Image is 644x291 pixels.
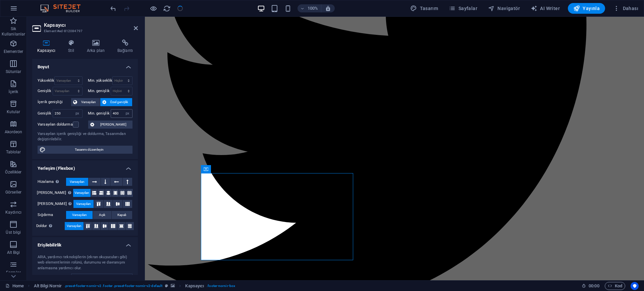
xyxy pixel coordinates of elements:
[408,3,441,14] button: Tasarım
[32,160,138,172] h4: Yerleşim (Flexbox)
[185,282,204,290] span: Seçmek için tıkla. Düzenlemek için çift tıkla
[5,129,22,135] p: Akordeon
[5,282,24,290] a: Seçimi iptal etmek için tıkla. Sayfaları açmak için çift tıkla
[44,28,124,34] h3: Element #ed-812084797
[589,282,599,290] span: 00 00
[32,59,138,71] h4: Boyut
[64,282,162,290] span: . preset-footer-nornir-v2 .footer .preset-footer-nornir-v2-default
[613,5,638,12] span: Dahası
[34,282,62,290] span: Seçmek için tıkla. Düzenlemek için çift tıkla
[76,200,91,208] span: Varsayılan
[71,98,100,106] button: Varsayılan
[528,3,562,14] button: AI Writer
[34,282,235,290] nav: breadcrumb
[112,40,138,54] h4: Bağlantı
[7,250,20,255] p: Alt Bigi
[38,112,53,115] label: Genişlik
[8,89,18,94] p: İçerik
[6,230,21,235] p: Üst bilgi
[38,274,50,282] span: Rol
[70,178,85,186] span: Varsayılan
[5,210,21,215] p: Kaydırıcı
[6,270,21,275] p: Formlar
[446,3,480,14] button: Sayfalar
[608,282,622,290] span: Kod
[593,283,594,288] span: :
[100,98,132,106] button: Özel genişlik
[7,109,20,115] p: Kutular
[36,222,65,230] label: Doldur
[65,222,84,230] button: Varsayılan
[38,211,66,219] label: Sığdırma
[67,222,82,230] span: Varsayılan
[38,121,73,129] label: Varsayılan doldurma
[117,211,126,219] span: Kapalı
[44,22,138,28] h2: Kapsayıcı
[108,98,130,106] span: Özel genişlik
[48,146,130,154] span: Tasarımı düzenleyin
[72,211,87,219] span: Varsayılan
[449,5,477,12] span: Sayfalar
[74,189,89,197] span: Varsayılan
[32,237,138,249] h4: Erişilebilirlik
[32,40,63,54] h4: Kapsayıcı
[39,4,89,12] img: Editor Logo
[73,200,94,208] button: Varsayılan
[207,282,235,290] span: . footer-nornir-box
[308,4,318,12] h6: 100%
[165,284,168,288] i: Bu element, özelleştirilebilir bir ön ayar
[38,178,66,186] label: Hizalama
[298,4,321,12] button: 100%
[38,146,132,154] button: Tasarımı düzenleyin
[38,131,132,142] div: Varsayılan içerik genişliği ve doldurma, Tasarımdan değiştirilebilir.
[163,5,171,12] i: Sayfayı yeniden yükleyin
[171,284,175,288] i: Bu element, arka plan içeriyor
[163,4,171,12] button: reload
[410,5,438,12] span: Tasarım
[631,282,639,290] button: Usercentrics
[112,211,132,219] button: Kapalı
[38,200,73,208] label: [PERSON_NAME]
[73,189,91,197] button: Varsayılan
[88,121,132,129] button: [PERSON_NAME]
[605,282,625,290] button: Kod
[5,190,21,195] p: Görseller
[485,3,523,14] button: Navigatör
[568,3,605,14] button: Yayınla
[488,5,520,12] span: Navigatör
[88,89,111,93] label: Min. genişlik
[38,98,71,106] label: İçerik genişliği
[88,112,111,115] label: Min. genişlik
[573,5,600,12] span: Yayınla
[99,211,105,219] span: Açık
[37,189,73,197] label: [PERSON_NAME]
[4,49,23,54] p: Elementler
[38,79,54,82] label: Yükseklik
[109,4,117,12] button: undo
[582,282,599,290] h6: Oturum süresi
[610,3,641,14] button: Dahası
[79,98,98,106] span: Varsayılan
[82,40,112,54] h4: Arka plan
[96,121,130,129] span: [PERSON_NAME]
[6,149,21,155] p: Tablolar
[66,178,88,186] button: Varsayılan
[66,211,93,219] button: Varsayılan
[6,69,21,74] p: Sütunlar
[63,40,82,54] h4: Stil
[93,211,111,219] button: Açık
[109,5,117,12] i: Geri al: Minimum genişliği değiştir (Ctrl+Z)
[5,169,21,175] p: Özellikler
[38,89,53,93] label: Genişlik
[531,5,560,12] span: AI Writer
[38,254,132,271] div: ARIA, yardımcı teknolojilerin (ekran okuyucuları gibi) web elementlerinin rolünü, durumunu ve dav...
[88,79,113,82] label: Min. yükseklik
